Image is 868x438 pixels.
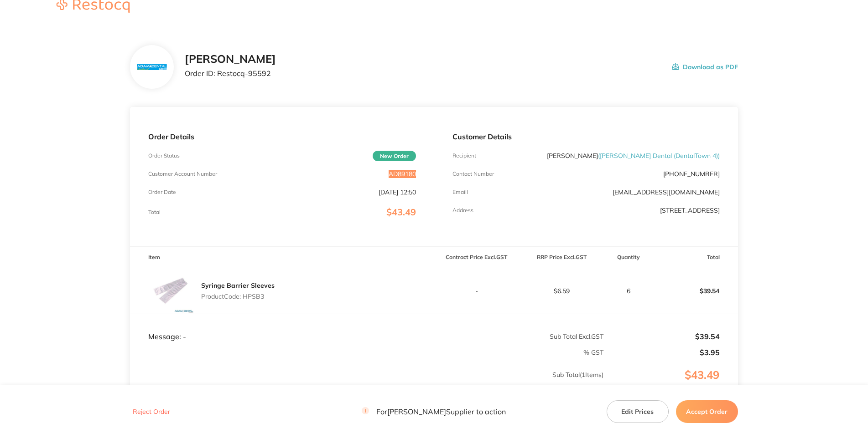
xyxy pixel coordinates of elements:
p: Order Status [148,153,180,159]
p: % GST [130,349,603,356]
td: Message: - [130,314,434,341]
th: Item [130,247,434,268]
p: Recipient [452,153,476,159]
p: $6.59 [520,287,603,295]
th: Total [653,247,738,268]
p: [PHONE_NUMBER] [663,170,720,178]
p: Total [148,209,161,215]
p: Order Date [148,189,176,195]
img: N3hiYW42Mg [137,64,167,70]
p: [DATE] 12:50 [379,188,416,196]
p: Product Code: HPSB3 [201,293,275,300]
p: $3.95 [604,348,719,357]
button: Edit Prices [607,400,669,423]
th: Contract Price Excl. GST [434,247,519,268]
p: 6 [604,287,652,295]
p: Contact Number [452,171,494,177]
p: [STREET_ADDRESS] [660,207,720,214]
p: Order Details [148,132,416,141]
button: Accept Order [676,400,738,423]
span: New Order [373,151,416,161]
p: Sub Total Excl. GST [435,333,604,340]
span: ( [PERSON_NAME] Dental (DentalTown 4) ) [598,152,720,160]
span: $43.49 [386,206,416,218]
p: AD89180 [389,170,416,178]
a: Syringe Barrier Sleeves [201,281,275,290]
p: Customer Account Number [148,171,217,177]
p: For [PERSON_NAME] Supplier to action [362,407,506,416]
a: [EMAIL_ADDRESS][DOMAIN_NAME] [613,188,720,196]
button: Download as PDF [672,53,738,81]
th: Quantity [604,247,653,268]
p: Sub Total ( 1 Items) [130,371,603,397]
p: [PERSON_NAME] [547,152,720,159]
p: Order ID: Restocq- 95592 [185,69,276,77]
p: $43.49 [604,369,737,400]
p: $39.54 [604,332,719,341]
p: $39.54 [653,280,738,302]
p: - [435,287,519,295]
h2: [PERSON_NAME] [185,53,276,66]
th: RRP Price Excl. GST [519,247,604,268]
button: Reject Order [130,408,173,416]
p: Customer Details [452,132,720,141]
p: Address [452,207,473,214]
img: c3U2bmRiag [148,268,194,314]
p: Emaill [452,189,468,195]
